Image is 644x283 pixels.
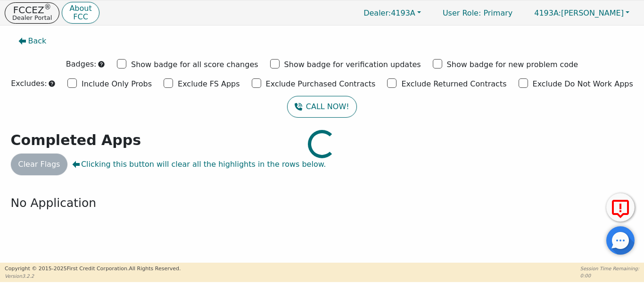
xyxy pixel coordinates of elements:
[62,2,99,24] button: AboutFCC
[129,266,181,272] span: All Rights Reserved.
[534,9,624,17] span: [PERSON_NAME]
[5,2,59,24] button: FCCEZ®Dealer Portal
[580,265,639,272] p: Session Time Remaining:
[354,6,431,20] button: Dealer:4193A
[534,9,561,17] span: 4193A:
[5,273,181,280] p: Version 3.2.2
[443,9,481,17] span: User Role :
[433,4,522,22] a: User Role: Primary
[12,15,52,21] p: Dealer Portal
[580,272,639,279] p: 0:00
[524,6,639,20] button: 4193A:[PERSON_NAME]
[44,3,51,11] sup: ®
[12,5,52,15] p: FCCEZ
[5,265,181,273] p: Copyright © 2015- 2025 First Credit Corporation.
[363,9,391,17] span: Dealer:
[69,5,91,12] p: About
[69,13,91,21] p: FCC
[433,4,522,22] p: Primary
[606,193,635,222] button: Report Error to FCC
[363,9,415,17] span: 4193A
